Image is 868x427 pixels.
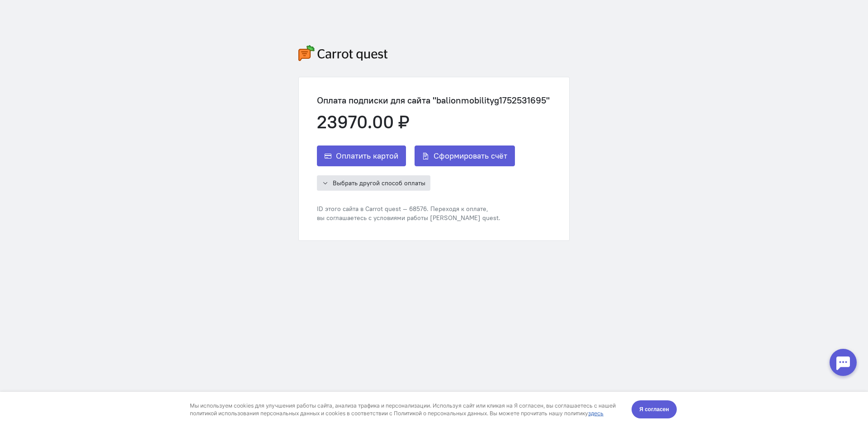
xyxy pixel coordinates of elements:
[415,145,515,166] button: Сформировать счёт
[317,145,406,166] button: Оплатить картой
[588,18,604,25] a: здесь
[336,150,398,161] span: Оплатить картой
[333,179,425,187] span: Выбрать другой способ оплаты
[639,13,669,22] span: Я согласен
[317,204,550,222] div: ID этого сайта в Carrot quest — 68576. Переходя к оплате, вы соглашаетесь с условиями работы [PER...
[298,45,388,61] img: carrot-quest-logo.svg
[317,112,550,132] div: 23970.00 ₽
[434,150,507,161] span: Сформировать счёт
[632,9,677,27] button: Я согласен
[190,10,621,25] div: Мы используем cookies для улучшения работы сайта, анализа трафика и персонализации. Используя сай...
[317,95,550,105] div: Оплата подписки для сайта "balionmobilityg1752531695"
[317,175,430,191] button: Выбрать другой способ оплаты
